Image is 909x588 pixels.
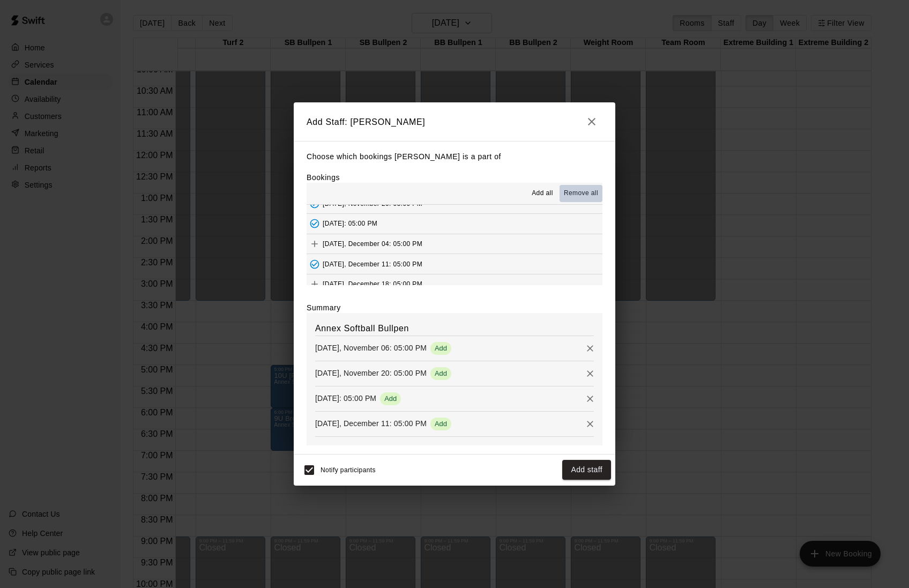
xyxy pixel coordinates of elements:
label: Bookings [307,173,340,182]
span: Add [430,344,451,352]
button: Added - Collect Payment[DATE], December 11: 05:00 PM [307,254,602,274]
h2: Add Staff: [PERSON_NAME] [294,102,615,141]
button: Remove [582,366,598,382]
p: Choose which bookings [PERSON_NAME] is a part of [307,150,602,163]
span: [DATE], December 18: 05:00 PM [323,280,422,288]
button: Added - Collect Payment[DATE]: 05:00 PM [307,214,602,234]
span: Add [380,395,401,403]
label: Summary [307,302,341,313]
button: Add all [525,185,560,202]
span: Add [307,239,323,247]
p: [DATE], November 06: 05:00 PM [315,343,427,353]
span: Add [430,369,451,377]
button: Remove [582,340,598,356]
span: Remove all [564,188,598,199]
p: [DATE]: 05:00 PM [315,393,376,404]
button: Remove [582,416,598,432]
span: Add all [532,188,553,199]
span: [DATE], December 11: 05:00 PM [323,260,422,267]
span: Notify participants [321,466,376,474]
button: Remove all [560,185,602,202]
span: Add [307,280,323,288]
button: Added - Collect Payment [307,256,323,272]
span: [DATE]: 05:00 PM [323,220,377,227]
button: Add[DATE], December 04: 05:00 PM [307,234,602,254]
span: [DATE], December 04: 05:00 PM [323,240,422,247]
button: Remove [582,391,598,407]
button: Added - Collect Payment [307,215,323,232]
p: [DATE], November 20: 05:00 PM [315,368,427,378]
h6: Annex Softball Bullpen [315,322,594,336]
button: Add staff [562,460,611,480]
button: Add[DATE], December 18: 05:00 PM [307,274,602,294]
span: Add [430,420,451,428]
p: [DATE], December 11: 05:00 PM [315,418,427,429]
